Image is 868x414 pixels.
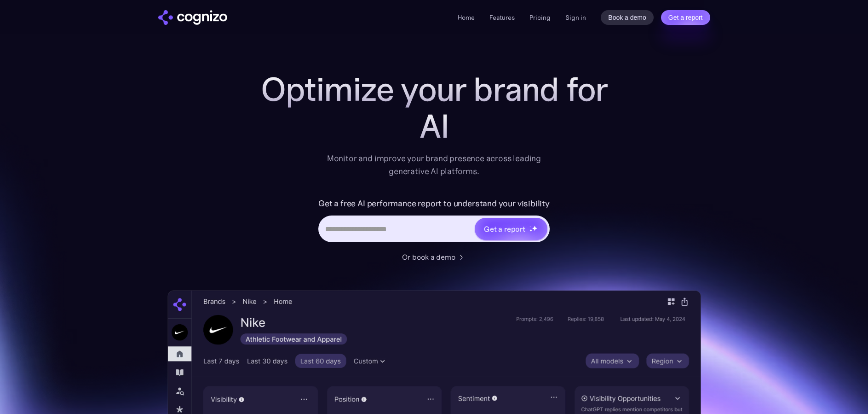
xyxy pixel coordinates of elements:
div: Get a report [484,223,525,234]
a: Sign in [565,12,586,23]
a: Get a reportstarstarstar [474,217,548,241]
label: Get a free AI performance report to understand your visibility [318,196,550,211]
img: cognizo logo [158,10,227,25]
a: Book a demo [601,10,654,25]
img: star [529,226,531,227]
img: star [529,229,533,232]
div: Monitor and improve your brand presence across leading generative AI platforms. [321,152,547,178]
a: home [158,10,227,25]
a: Or book a demo [402,251,466,262]
a: Home [458,13,475,22]
div: AI [250,108,618,145]
img: star [532,225,538,231]
h1: Optimize your brand for [250,71,618,108]
a: Pricing [529,13,551,22]
div: Or book a demo [402,251,455,262]
a: Features [489,13,515,22]
form: Hero URL Input Form [318,196,550,247]
a: Get a report [661,10,710,25]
